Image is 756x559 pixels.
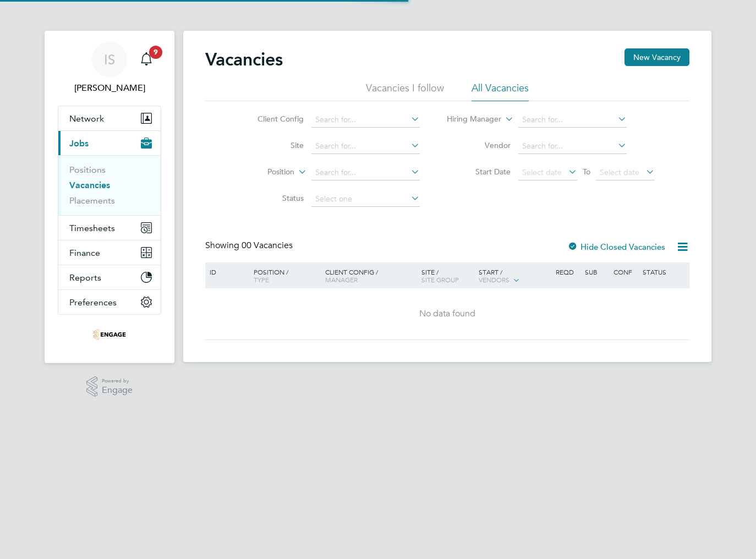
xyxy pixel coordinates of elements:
div: Status [640,262,688,281]
input: Search for... [311,165,420,180]
span: Reports [69,272,101,283]
label: Hide Closed Vacancies [567,242,665,252]
div: Client Config / [322,262,419,289]
span: Preferences [69,297,117,308]
a: Positions [69,165,106,175]
span: Network [69,113,104,124]
span: Select date [600,167,639,177]
button: Finance [58,240,161,265]
span: Ileana Salsano [58,81,161,95]
span: Finance [69,248,100,258]
div: Jobs [58,155,161,215]
input: Search for... [311,139,420,154]
span: Site Group [421,275,459,284]
label: Hiring Manager [438,114,501,125]
span: 9 [149,46,162,59]
a: IS[PERSON_NAME] [58,42,161,95]
input: Search for... [311,112,420,128]
span: Jobs [69,138,89,149]
label: Client Config [240,114,304,124]
span: Manager [325,275,358,284]
button: Preferences [58,290,161,314]
label: Site [240,140,304,150]
div: Site / [419,262,476,289]
label: Vendor [447,140,511,150]
label: Status [240,193,304,203]
h2: Vacancies [205,48,283,70]
span: Engage [102,386,133,395]
span: Powered by [102,376,133,386]
input: Search for... [518,112,627,128]
li: Vacancies I follow [366,81,444,101]
span: Timesheets [69,223,115,233]
a: Powered byEngage [86,376,133,397]
button: Jobs [58,131,161,155]
button: New Vacancy [624,48,689,66]
span: Vendors [479,275,510,284]
button: Network [58,106,161,130]
a: Vacancies [69,180,110,190]
div: Conf [611,262,639,281]
button: Reports [58,265,161,289]
div: No data found [207,308,688,320]
a: Go to home page [58,326,161,343]
span: Type [254,275,269,284]
nav: Main navigation [45,31,174,363]
span: 00 Vacancies [242,240,293,251]
span: To [579,165,594,179]
img: thebestconnection-logo-retina.png [93,326,126,343]
span: IS [104,52,115,67]
div: Position / [245,262,322,289]
div: Reqd [553,262,582,281]
input: Select one [311,191,420,207]
button: Timesheets [58,216,161,240]
span: Select date [522,167,562,177]
div: ID [207,262,245,281]
input: Search for... [518,139,627,154]
div: Start / [476,262,553,290]
a: 9 [135,42,157,77]
label: Position [231,167,294,178]
a: Placements [69,195,115,206]
div: Sub [582,262,611,281]
li: All Vacancies [472,81,529,101]
label: Start Date [447,167,511,177]
div: Showing [205,240,295,251]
